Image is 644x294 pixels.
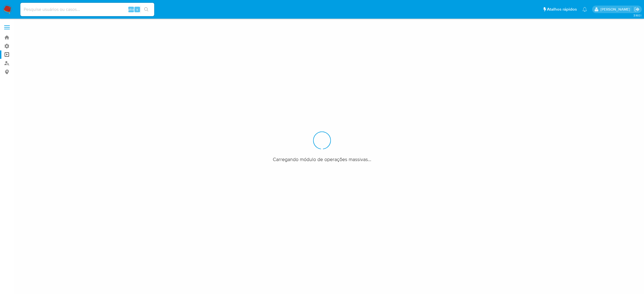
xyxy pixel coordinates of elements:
[600,7,632,12] p: matheus.lima@mercadopago.com.br
[634,6,640,12] a: Sair
[547,6,577,12] span: Atalhos rápidos
[582,7,587,12] a: Notificações
[141,6,152,13] button: search-icon
[136,7,138,12] span: s
[20,6,154,13] input: Pesquise usuários ou casos...
[126,7,136,12] span: option
[273,156,371,162] span: Carregando módulo de operações massivas...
